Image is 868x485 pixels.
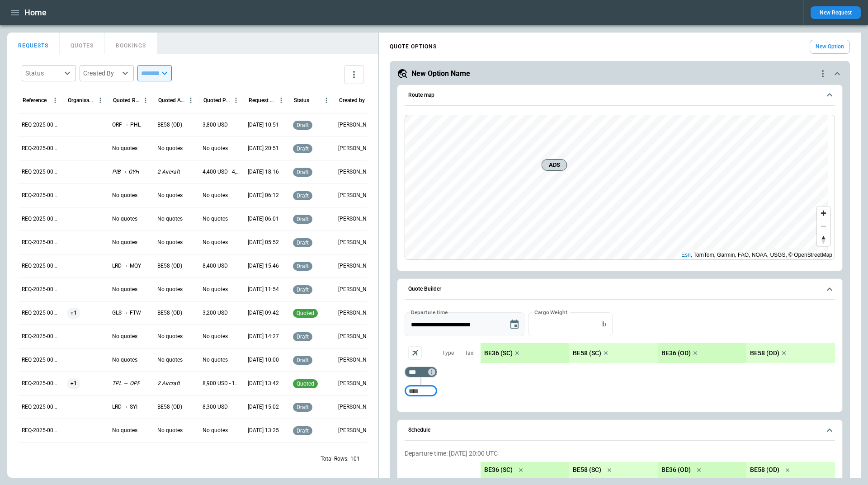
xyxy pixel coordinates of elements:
p: No quotes [112,239,137,246]
p: REQ-2025-000279 [22,121,60,129]
div: Quote Builder [405,312,835,401]
p: BE58 (SC) [573,349,601,357]
div: Created by [339,97,365,104]
p: Ben Gundermann [338,145,376,152]
div: Quoted Route [113,97,140,104]
p: REQ-2025-000278 [22,145,60,152]
p: LRD → SYI [112,403,137,411]
p: LRD → MQY [112,262,141,270]
p: No quotes [112,215,137,223]
div: quote-option-actions [817,68,828,79]
p: PIB → GYH [112,168,139,176]
p: BE58 (OD) [157,403,182,411]
p: Ben Gundermann [338,333,376,340]
p: ORF → PHL [112,121,141,129]
div: Too short [405,386,437,396]
p: 09/11/2025 15:46 [248,262,279,270]
p: 09/08/2025 14:27 [248,333,279,340]
p: REQ-2025-000269 [22,356,60,364]
div: Quoted Price [203,97,230,104]
button: QUOTES [60,33,105,54]
div: Route map [405,115,835,260]
p: BE58 (OD) [157,121,182,129]
span: draft [295,193,311,199]
p: No quotes [112,286,137,293]
div: Quoted Aircraft [158,97,185,104]
span: Aircraft selection [408,346,422,360]
span: draft [295,216,311,222]
p: No quotes [112,192,137,199]
div: , TomTom, Garmin, FAO, NOAA, USGS, © OpenStreetMap [681,250,832,259]
button: Schedule [405,420,835,441]
button: Route map [405,85,835,106]
h6: Quote Builder [408,286,441,292]
canvas: Map [405,115,828,260]
p: No quotes [157,427,183,434]
p: REQ-2025-000268 [22,380,60,387]
span: draft [295,240,311,246]
p: No quotes [157,192,183,199]
p: 09/05/2025 10:00 [248,356,279,364]
p: BE36 (SC) [484,349,513,357]
p: No quotes [203,215,228,223]
h4: QUOTE OPTIONS [390,45,437,49]
p: REQ-2025-000276 [22,192,60,199]
p: No quotes [203,239,228,246]
p: 4,400 USD - 4,500 USD [203,168,241,176]
button: Zoom out [817,220,830,233]
span: draft [295,287,311,293]
p: No quotes [157,145,183,152]
p: REQ-2025-000271 [22,309,60,317]
button: New Option [810,40,850,54]
span: draft [295,146,311,152]
label: Cargo Weight [534,308,567,316]
p: REQ-2025-000270 [22,333,60,340]
span: draft [295,122,311,128]
h5: New Option Name [411,69,470,79]
span: draft [295,404,311,410]
p: No quotes [112,356,137,364]
p: No quotes [157,333,183,340]
button: Quote Builder [405,279,835,300]
a: Esri [681,252,691,258]
p: REQ-2025-000274 [22,239,60,246]
p: BE36 (OD) [661,466,691,474]
span: ADS [546,160,563,170]
button: Zoom in [817,207,830,220]
p: Ben Gundermann [338,121,376,129]
span: draft [295,334,311,340]
p: 09/11/2025 09:42 [248,309,279,317]
span: +1 [67,372,80,395]
div: Organisation [68,97,94,104]
p: No quotes [157,286,183,293]
p: 8,400 USD [203,262,228,270]
p: 09/03/2025 13:25 [248,427,279,434]
p: BE58 (OD) [157,262,182,270]
p: Ben Gundermann [338,356,376,364]
p: GLS → FTW [112,309,141,317]
p: 09/14/2025 20:51 [248,145,279,152]
button: Created by column menu [366,94,377,106]
p: BE58 (SC) [573,466,601,474]
button: Organisation column menu [94,94,106,106]
p: REQ-2025-000273 [22,262,60,270]
p: 09/11/2025 11:54 [248,286,279,293]
p: No quotes [203,333,228,340]
p: Cady Howell [338,215,376,223]
p: Allen Maki [338,403,376,411]
p: Ben Gundermann [338,168,376,176]
p: No quotes [203,286,228,293]
p: BE36 (SC) [484,466,513,474]
div: Created By [83,69,119,78]
h1: Home [24,7,47,18]
p: Departure time: [DATE] 20:00 UTC [405,450,835,457]
button: Choose date, selected date is Sep 16, 2025 [505,315,524,334]
p: BE58 (OD) [750,466,779,474]
h6: Schedule [408,427,430,433]
button: REQUESTS [7,33,60,54]
p: No quotes [203,356,228,364]
span: draft [295,169,311,175]
p: REQ-2025-000266 [22,427,60,434]
p: Type [442,349,454,357]
p: No quotes [157,215,183,223]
